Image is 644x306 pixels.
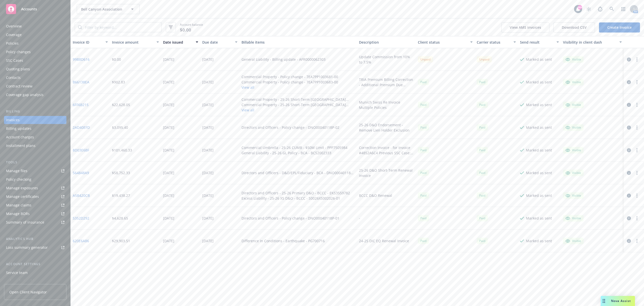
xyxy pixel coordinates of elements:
div: Commercial Property - Policy change - 7EA7PP1003683-00 [242,79,338,85]
div: Paid [477,170,488,176]
div: Policy checking [6,175,31,183]
a: Policies [4,39,66,47]
div: [DATE] [202,216,214,221]
span: Paid [418,102,429,108]
div: Commercial Property - Policy change - 7EA7PP1003681-00 [242,74,338,79]
button: Bell Canyon Association [77,4,140,14]
div: Commercial Umbrella - 25-26 CUMB - $50M Limit - PPP7505984 [242,145,347,150]
input: Filter by keyword... [82,22,162,32]
span: Nova Assist [611,299,631,303]
div: Correction Invoice - for Invoice #4852A6C4 Previous SSC Case: 01473337 [359,145,414,156]
div: 25-26 D&O Short-Term Renewal Invoice [359,168,414,178]
div: [DATE] [163,79,174,85]
div: Visible [566,80,581,84]
a: 5352D292 [73,216,89,221]
div: Service team [6,269,28,277]
div: [DATE] [202,57,214,62]
div: Marked as sent [526,125,552,130]
a: Coverage gap analysis [4,91,66,99]
div: Visible [566,103,581,107]
div: $19,438.27 [112,193,130,198]
div: Paid [477,215,488,221]
div: Paid [418,215,429,221]
div: $101,460.33 [112,147,132,153]
div: Marked as sent [526,216,552,221]
a: Manage files [4,167,66,175]
div: Marked as sent [526,170,552,175]
div: Marked as sent [526,193,552,198]
svg: Search [78,25,82,29]
div: Policies [6,39,19,47]
button: View all [242,85,338,90]
a: Switch app [618,4,628,14]
div: Due date [202,40,232,45]
div: Paid [418,238,429,244]
div: Paid [477,192,488,199]
span: Open Client Navigator [9,289,47,295]
div: Billable items [242,40,355,45]
a: Manage BORs [4,210,66,218]
a: Contacts [4,74,66,82]
div: [DATE] [202,193,214,198]
button: Billable items [239,36,357,48]
span: Paid [477,79,488,85]
a: Quoting plans [4,65,66,73]
div: Paid [418,170,429,176]
div: Billing updates [6,125,31,133]
div: Paid [418,192,429,199]
div: [DATE] [202,238,214,243]
a: Report a Bug [595,4,605,14]
div: Summary of insurance [6,218,44,226]
div: Contract review [6,82,32,90]
div: SSC Cases [6,56,23,65]
a: Coverage [4,31,66,39]
a: Create Invoice [599,22,640,33]
a: Sales relationships [4,277,66,285]
div: Directors and Officers - 25-26 Primary D&O - BCCC - EKS3559782 [242,190,350,196]
div: 25-26 D&O Endorsement - Remove Lien Holder Exclusion [359,122,414,133]
div: $58,752.33 [112,170,130,175]
div: Description [359,40,414,45]
a: 564848A9 [73,170,89,175]
div: [DATE] [163,147,174,153]
a: Billing updates [4,125,66,133]
div: Paid [477,147,488,153]
div: Visible [566,57,581,62]
span: Account balance [180,22,203,32]
div: Invoices [6,116,20,124]
div: BCCC D&O Renewal [359,193,392,198]
div: Paid [477,124,488,131]
div: [DATE] [163,193,174,198]
a: Summary of insurance [4,218,66,226]
div: Paid [477,102,488,108]
div: Contacts [6,74,21,82]
span: Bell Canyon Association [81,7,125,12]
div: $22,628.05 [112,102,130,107]
div: Coverage [6,31,22,39]
div: Sales relationships [6,277,38,285]
div: Manage certificates [6,193,39,201]
div: $902.83 [112,79,125,85]
a: Manage exposures [4,184,66,192]
div: Paid [418,79,429,85]
a: 620E6A86 [73,238,89,243]
div: Quoting plans [6,65,30,73]
div: Marked as sent [526,57,552,62]
div: Munich Swiss Re Invoice Multiple Policies [359,100,414,110]
div: [DATE] [163,238,174,243]
div: Visible [566,193,581,198]
div: Paid [477,238,488,244]
div: Tools [4,160,66,165]
div: Directors and Officers - Policy change - DNO00040118P-02 [242,125,339,130]
div: $3,095.40 [112,125,128,130]
a: 8D03E6BF [73,147,89,153]
div: Invoice amount [112,40,153,45]
button: Date issued [161,36,200,48]
a: Policy checking [4,175,66,183]
div: Overview [6,22,22,30]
